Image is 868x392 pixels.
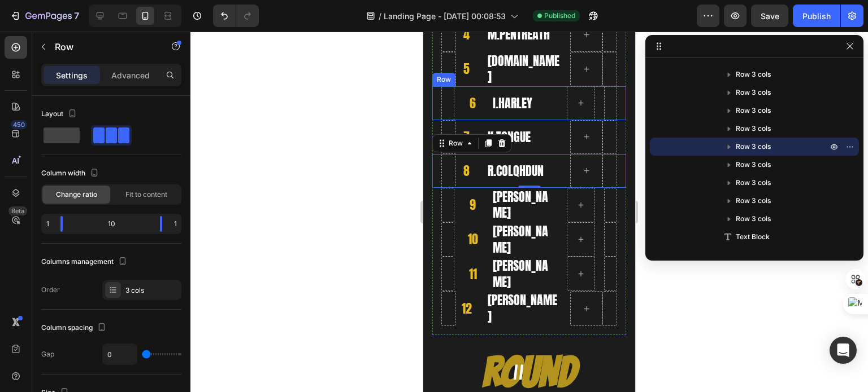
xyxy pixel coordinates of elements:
[171,216,179,232] div: 1
[125,285,179,296] div: 3 cols
[40,199,59,217] h2: 10
[736,195,771,206] span: Row 3 cols
[40,234,59,252] h2: 11
[736,177,771,188] span: Row 3 cols
[89,324,101,360] p: II
[41,254,129,270] div: Columns management
[68,191,134,225] h2: [PERSON_NAME]
[423,32,635,392] iframe: Design area
[103,344,137,364] input: Auto
[33,96,54,115] h2: 7
[63,96,138,115] h2: K.TONGUE
[9,312,203,370] h2: Round
[41,349,54,359] div: Gap
[736,231,770,243] span: Text Block
[8,206,27,215] div: Beta
[41,320,108,336] div: Column spacing
[63,130,138,149] h2: R.COLQHDUN
[830,337,857,364] div: Open Intercom Messenger
[736,87,771,98] span: Row 3 cols
[41,107,79,122] div: Layout
[736,141,771,152] span: Row 3 cols
[11,120,27,129] div: 450
[125,190,167,200] span: Fit to content
[736,69,771,80] span: Row 3 cols
[56,190,97,200] span: Change ratio
[44,216,51,232] div: 1
[40,164,59,183] h2: 9
[68,63,134,81] h2: I.HARLEY
[736,105,771,116] span: Row 3 cols
[761,11,779,21] span: Save
[5,5,84,27] button: 7
[802,10,831,22] div: Publish
[63,259,138,294] h2: [PERSON_NAME]
[72,216,151,232] div: 10
[33,130,54,149] h2: 8
[736,123,771,134] span: Row 3 cols
[213,5,259,27] div: Undo/Redo
[793,5,840,27] button: Publish
[56,69,88,81] p: Settings
[544,11,575,21] span: Published
[379,10,381,22] span: /
[384,10,506,22] span: Landing Page - [DATE] 00:08:53
[63,20,138,55] h2: [DOMAIN_NAME]
[751,5,788,27] button: Save
[23,107,42,117] div: Row
[33,268,54,287] h2: 12
[40,63,59,81] h2: 6
[736,159,771,170] span: Row 3 cols
[736,213,771,224] span: Row 3 cols
[55,40,151,54] p: Row
[33,28,54,47] h2: 5
[68,225,134,259] h2: [PERSON_NAME]
[11,43,30,53] div: Row
[41,166,101,181] div: Column width
[68,156,134,191] h2: [PERSON_NAME]
[74,9,79,23] p: 7
[111,69,150,81] p: Advanced
[41,285,60,295] div: Order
